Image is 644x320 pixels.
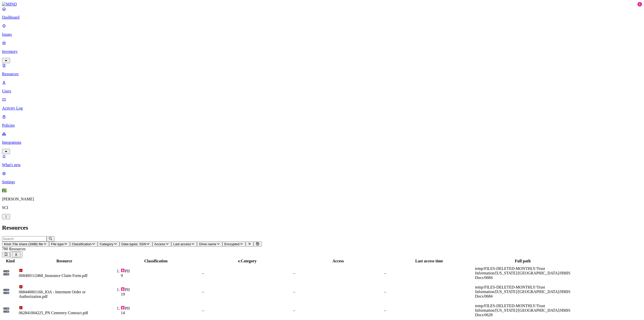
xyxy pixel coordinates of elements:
span: Classification [72,242,92,246]
span: – [384,290,386,294]
img: fileshare-resource [3,269,10,276]
p: Inventory [2,49,642,54]
img: pii [121,306,125,310]
p: SCI [2,205,642,210]
div: Classification [111,259,201,263]
div: 062841004225_PN Cemetery Contract.pdf [19,311,110,315]
span: File type [51,242,64,246]
a: Resources [2,63,642,76]
a: Settings [2,171,642,184]
p: Settings [2,180,642,184]
p: Resources [2,72,642,76]
div: Access [293,259,383,263]
p: Activity Log [2,106,642,111]
div: Last access time [384,259,474,263]
span: Data types: SSN [122,242,146,246]
span: 780 Resources [2,247,26,251]
img: MIND [2,2,17,7]
div: Full path [475,259,571,263]
span: Kind: File share (SMB) file [4,242,43,246]
img: pii [121,287,125,291]
a: Integrations [2,132,642,153]
div: Kind [3,259,18,263]
p: Issues [2,32,642,37]
span: Access [154,242,165,246]
img: adobe-pdf [19,285,23,289]
div: PII [121,306,201,311]
span: Drive name [199,242,216,246]
img: fileshare-resource [3,288,10,295]
span: – [202,290,204,294]
a: Policies [2,115,642,128]
div: temp/FILES-DELETED-MONTHLY/Trust Information/[US_STATE]/[GEOGRAPHIC_DATA]/HMIS Docs/0684 [475,266,571,280]
div: 068440001166_IOA - Interment Order or Authorization.pdf [19,290,110,299]
img: adobe-pdf [19,268,23,272]
span: Encrypted [224,242,239,246]
a: MIND [2,2,642,7]
span: – [202,308,204,312]
input: Search [2,236,47,241]
a: What's new [2,154,642,167]
a: Inventory [2,41,642,62]
p: Integrations [2,140,642,145]
p: [PERSON_NAME] [2,197,642,201]
span: FL [2,188,7,193]
span: – [293,271,295,275]
div: PII [121,268,201,273]
span: Category [100,242,113,246]
img: pii [121,268,125,272]
div: 19 [121,292,201,297]
a: Activity Log [2,97,642,111]
span: – [293,308,295,312]
p: Dashboard [2,15,642,20]
div: 14 [121,311,201,315]
p: What's new [2,163,642,167]
div: temp/FILES-DELETED-MONTHLY/Trust Information/[US_STATE]/[GEOGRAPHIC_DATA]/HMIS Docs/0684 [475,285,571,299]
div: Resource [19,259,110,263]
div: PII [121,287,201,292]
span: – [384,271,386,275]
span: – [384,308,386,312]
div: 1 [637,2,642,7]
a: Dashboard [2,7,642,20]
a: Users [2,80,642,93]
div: temp/FILES-DELETED-MONTHLY/Trust Information/[US_STATE]/[GEOGRAPHIC_DATA]/HMIS Docs/0628 [475,304,571,317]
div: 068400112468_Insurance Claim Form.pdf [19,273,110,278]
h2: Resources [2,224,642,231]
a: Issues [2,24,642,37]
span: – [293,290,295,294]
span: Last access [173,242,191,246]
img: adobe-pdf [19,306,23,310]
span: Category [241,259,257,263]
p: Policies [2,123,642,128]
img: fileshare-resource [3,306,10,313]
span: – [202,271,204,275]
div: 9 [121,273,201,278]
p: Users [2,89,642,93]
